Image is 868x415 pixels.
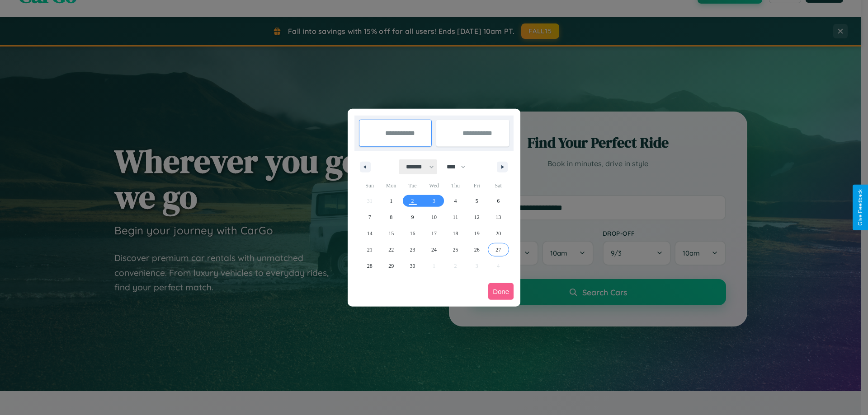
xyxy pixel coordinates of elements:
button: 28 [359,258,380,274]
button: 8 [380,209,401,225]
button: 15 [380,225,401,242]
button: 4 [445,193,466,209]
button: 21 [359,242,380,258]
span: 9 [411,209,414,225]
span: 11 [453,209,458,225]
span: 4 [454,193,457,209]
button: Done [488,283,514,300]
button: 9 [402,209,423,225]
span: 16 [410,225,415,242]
span: 28 [367,258,373,274]
span: Mon [380,178,401,193]
button: 14 [359,225,380,242]
button: 22 [380,242,401,258]
button: 24 [423,242,444,258]
span: 17 [431,225,437,242]
button: 25 [445,242,466,258]
span: 24 [431,242,437,258]
button: 19 [466,225,487,242]
span: 18 [453,225,458,242]
button: 16 [402,225,423,242]
span: 10 [431,209,437,225]
button: 27 [488,242,509,258]
span: 25 [453,242,458,258]
button: 29 [380,258,401,274]
span: 1 [390,193,392,209]
button: 7 [359,209,380,225]
button: 1 [380,193,401,209]
span: 26 [474,242,480,258]
span: 5 [476,193,478,209]
span: Tue [402,178,423,193]
span: 21 [367,242,373,258]
button: 6 [488,193,509,209]
span: 13 [495,209,501,225]
button: 13 [488,209,509,225]
span: Fri [466,178,487,193]
span: 3 [433,193,435,209]
button: 5 [466,193,487,209]
button: 10 [423,209,444,225]
span: Wed [423,178,444,193]
button: 20 [488,225,509,242]
span: 19 [474,225,480,242]
span: 6 [497,193,500,209]
button: 11 [445,209,466,225]
span: Sat [488,178,509,193]
span: 23 [410,242,415,258]
button: 2 [402,193,423,209]
button: 30 [402,258,423,274]
span: Thu [445,178,466,193]
span: 8 [390,209,392,225]
span: 2 [411,193,414,209]
span: 12 [474,209,480,225]
span: 27 [495,242,501,258]
span: 30 [410,258,415,274]
span: 20 [495,225,501,242]
button: 12 [466,209,487,225]
button: 23 [402,242,423,258]
button: 3 [423,193,444,209]
span: 22 [388,242,394,258]
span: 14 [367,225,373,242]
button: 18 [445,225,466,242]
button: 26 [466,242,487,258]
button: 17 [423,225,444,242]
span: 15 [388,225,394,242]
span: 7 [368,209,371,225]
span: 29 [388,258,394,274]
div: Give Feedback [857,189,863,226]
span: Sun [359,178,380,193]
